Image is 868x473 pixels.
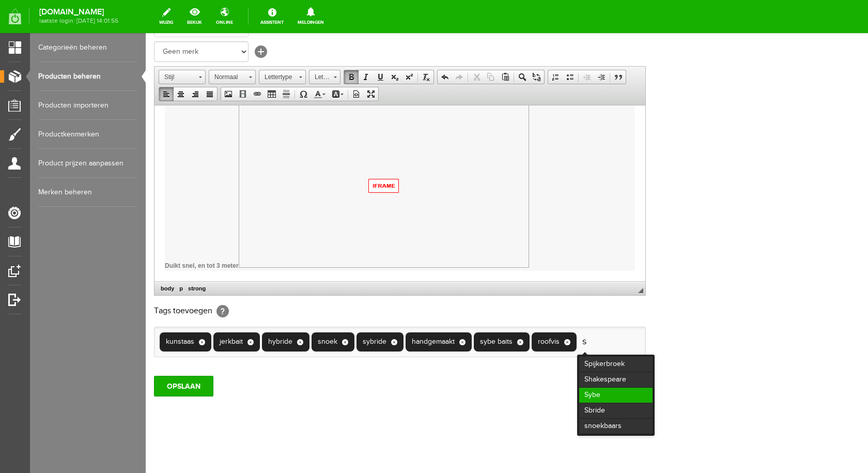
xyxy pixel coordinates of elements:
a: wijzig [153,5,179,28]
li: snoekbaars [433,386,507,401]
a: Merken beheren [38,178,137,207]
a: Productkenmerken [38,120,137,149]
a: Product prijzen aanpassen [38,149,137,178]
a: Meldingen [291,5,330,28]
li: Sbride [433,370,507,385]
strong: [DOMAIN_NAME] [39,9,118,15]
a: online [210,5,239,28]
strong: Duikt snel, en tot 3 meter [10,157,84,164]
a: Categorieën beheren [38,33,137,62]
li: Spijkerbroek [433,324,507,339]
a: Producten beheren [38,62,137,91]
li: Sybe [433,355,507,370]
a: Assistent [254,5,290,28]
a: bekijk [181,5,208,28]
a: Producten importeren [38,91,137,120]
li: Shakespeare [433,339,507,354]
span: laatste login: [DATE] 14:01:55 [39,18,118,24]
